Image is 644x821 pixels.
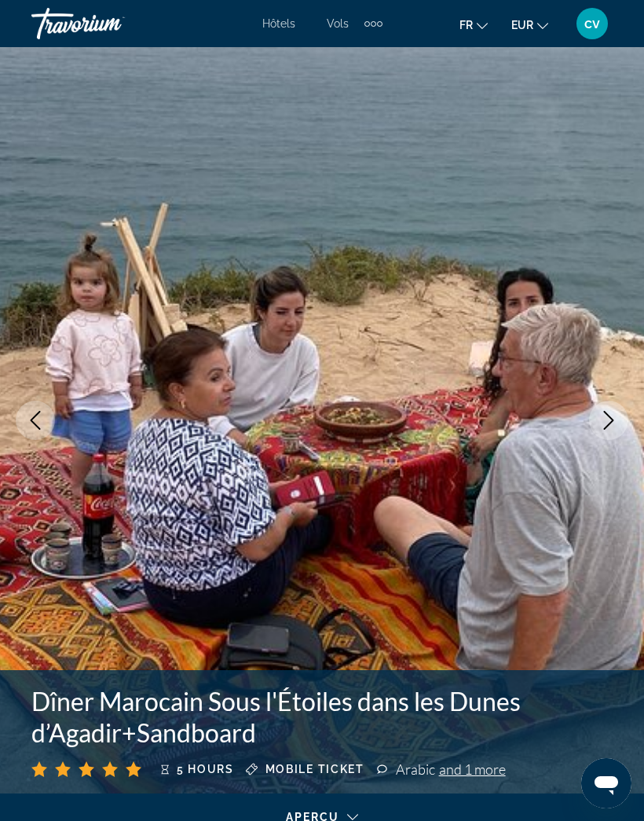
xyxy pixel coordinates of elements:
[511,13,548,36] button: Change currency
[581,758,631,808] iframe: Bouton de lancement de la fenêtre de messagerie
[572,7,613,40] button: User Menu
[396,761,506,778] div: Arabic
[31,686,613,749] h1: Dîner Marocain Sous l'Étoiles dans les Dunes d’Agadir+Sandboard
[177,763,234,775] span: 5 hours
[511,19,533,31] span: EUR
[31,3,188,44] a: Travorium
[589,401,628,440] button: Next image
[584,16,600,31] span: cv
[459,19,473,31] span: fr
[459,13,488,36] button: Change language
[439,761,506,778] span: and 1 more
[16,401,55,440] button: Previous image
[262,17,295,30] a: Hôtels
[327,17,349,30] a: Vols
[364,11,382,36] button: Extra navigation items
[265,763,364,775] span: Mobile ticket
